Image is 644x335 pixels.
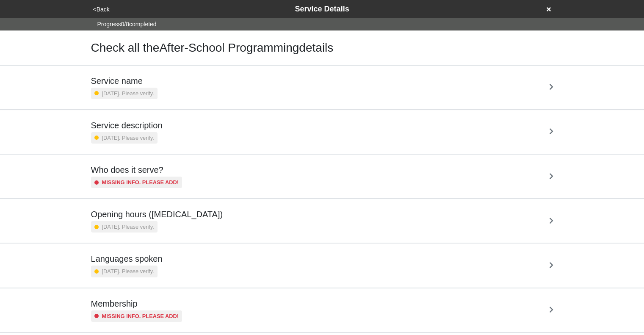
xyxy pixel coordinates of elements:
[102,312,179,320] small: Missing info. Please add!
[91,254,163,264] h5: Languages spoken
[97,20,157,29] span: Progress 0 / 8 completed
[102,267,154,275] small: [DATE]. Please verify.
[91,120,163,130] h5: Service description
[102,178,179,186] small: Missing info. Please add!
[91,165,182,175] h5: Who does it serve?
[91,209,223,219] h5: Opening hours ([MEDICAL_DATA])
[91,5,112,14] button: <Back
[91,299,182,309] h5: Membership
[102,89,154,97] small: [DATE]. Please verify.
[295,5,349,13] span: Service Details
[102,134,154,142] small: [DATE]. Please verify.
[102,223,154,231] small: [DATE]. Please verify.
[91,76,158,86] h5: Service name
[91,41,334,55] h1: Check all the After-School Programming details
